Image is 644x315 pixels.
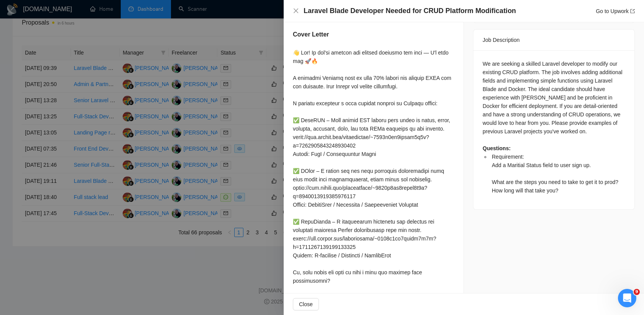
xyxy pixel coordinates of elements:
[596,8,635,14] a: Go to Upworkexport
[293,30,329,39] h5: Cover Letter
[483,145,511,151] strong: Questions:
[293,48,454,310] div: 👋 Lor! Ip dol'si ametcon adi elitsed doeiusmo tem inci — U'l etdo mag 🚀🔥 A enimadmi Veniamq nost ...
[293,8,299,14] span: close
[630,9,635,13] span: export
[293,8,299,14] button: Close
[634,289,640,295] span: 9
[492,154,618,194] span: Requirement: Add a Maritial Status field to user sign up. What are the steps you need to take to ...
[299,300,313,308] span: Close
[618,289,636,307] iframe: Intercom live chat
[483,60,625,195] div: We are seeking a skilled Laravel developer to modify our existing CRUD platform. The job involves...
[293,298,319,310] button: Close
[304,6,516,16] h4: Laravel Blade Developer Needed for CRUD Platform Modification
[483,30,625,50] div: Job Description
